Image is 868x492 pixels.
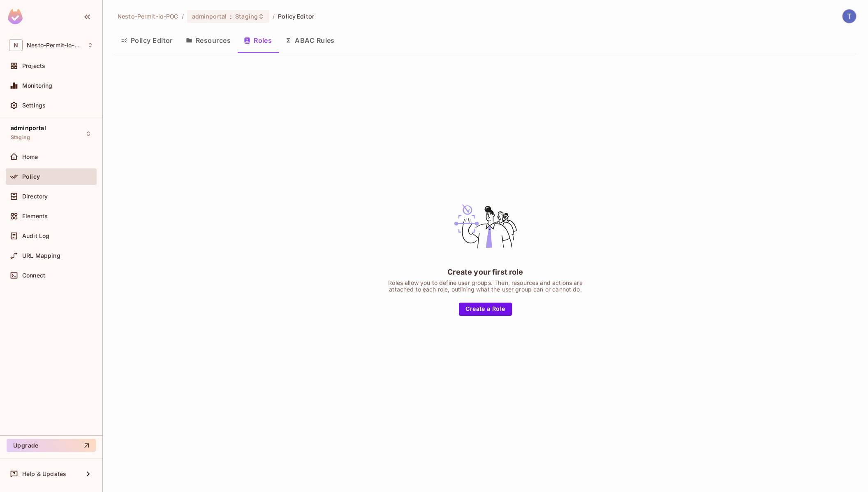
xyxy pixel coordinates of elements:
span: URL Mapping [22,252,60,259]
span: Audit Log [22,233,49,239]
span: Projects [22,63,45,69]
button: Resources [179,30,237,51]
span: Staging [235,12,258,20]
span: : [229,13,232,20]
span: Connect [22,272,45,279]
span: N [9,39,23,51]
span: Policy Editor [278,12,314,20]
div: Create your first role [447,267,523,277]
span: Directory [22,193,48,200]
li: / [273,12,275,20]
img: SReyMgAAAABJRU5ErkJggg== [8,9,23,24]
button: Policy Editor [114,30,179,51]
button: Roles [237,30,278,51]
span: Settings [22,102,46,109]
button: ABAC Rules [278,30,341,51]
span: adminportal [192,12,227,20]
li: / [182,12,184,20]
button: Upgrade [7,439,96,452]
span: Elements [22,213,48,219]
div: Roles allow you to define user groups. Then, resources and actions are attached to each role, out... [383,280,588,293]
span: Help & Updates [22,471,66,477]
img: Terry John Westsol [843,9,856,23]
button: Create a Role [459,303,512,316]
span: Staging [11,134,30,141]
span: Home [22,154,38,160]
span: Policy [22,173,40,180]
span: Monitoring [22,82,53,89]
span: adminportal [11,125,46,131]
span: the active workspace [118,12,178,20]
span: Workspace: Nesto-Permit-io-POC [27,42,83,49]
